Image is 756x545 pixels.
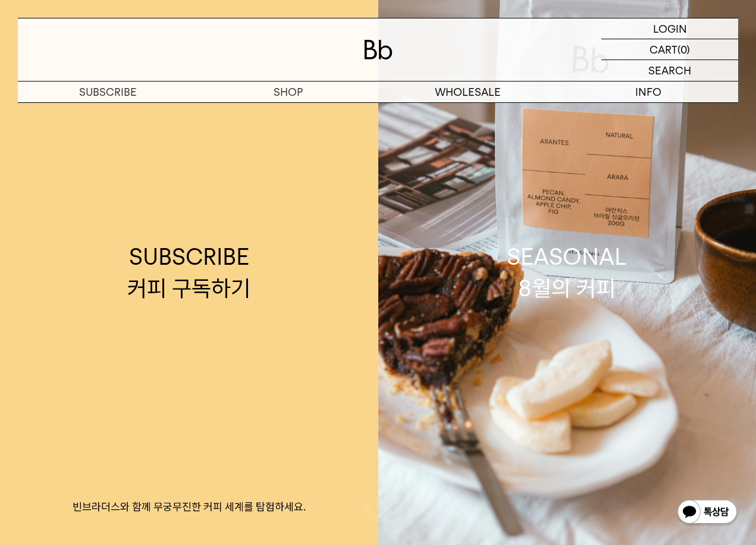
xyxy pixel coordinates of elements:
p: WHOLESALE [378,82,559,102]
img: 카카오톡 채널 1:1 채팅 버튼 [676,499,738,527]
img: 로고 [364,40,393,59]
p: CART [650,39,677,59]
a: CART (0) [601,39,738,60]
a: SHOP [198,82,378,102]
div: SUBSCRIBE 커피 구독하기 [127,241,250,304]
p: SEARCH [648,60,691,81]
a: LOGIN [601,18,738,39]
div: SEASONAL 8월의 커피 [507,241,627,304]
a: SUBSCRIBE [18,82,198,102]
p: (0) [677,39,690,59]
p: INFO [558,82,738,102]
p: LOGIN [653,18,687,39]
